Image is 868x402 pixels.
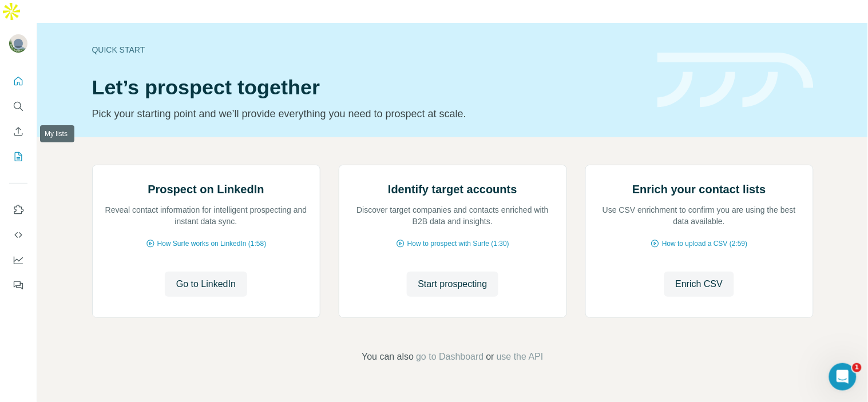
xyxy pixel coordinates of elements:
[165,272,247,297] button: Go to LinkedIn
[486,350,494,364] span: or
[92,106,644,122] p: Pick your starting point and we’ll provide everything you need to prospect at scale.
[362,350,414,364] span: You can also
[176,277,236,291] span: Go to LinkedIn
[418,277,487,291] span: Start prospecting
[148,181,264,197] h2: Prospect on LinkedIn
[664,272,735,297] button: Enrich CSV
[92,44,644,55] div: Quick start
[497,350,544,364] button: use the API
[632,181,766,197] h2: Enrich your contact lists
[9,96,27,117] button: Search
[662,238,747,249] span: How to upload a CSV (2:59)
[9,250,27,270] button: Dashboard
[9,71,27,91] button: Quick start
[9,34,27,53] img: Avatar
[829,363,857,391] iframe: Intercom live chat
[104,204,308,227] p: Reveal contact information for intelligent prospecting and instant data sync.
[9,146,27,167] button: My lists
[92,76,644,99] h1: Let’s prospect together
[416,350,483,364] button: go to Dashboard
[9,200,27,220] button: Use Surfe on LinkedIn
[9,225,27,245] button: Use Surfe API
[388,181,517,197] h2: Identify target accounts
[407,238,509,249] span: How to prospect with Surfe (1:30)
[676,277,723,291] span: Enrich CSV
[9,121,27,142] button: Enrich CSV
[597,204,802,227] p: Use CSV enrichment to confirm you are using the best data available.
[157,238,267,249] span: How Surfe works on LinkedIn (1:58)
[9,275,27,296] button: Feedback
[853,363,862,372] span: 1
[657,53,814,108] img: banner
[407,272,499,297] button: Start prospecting
[351,204,555,227] p: Discover target companies and contacts enriched with B2B data and insights.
